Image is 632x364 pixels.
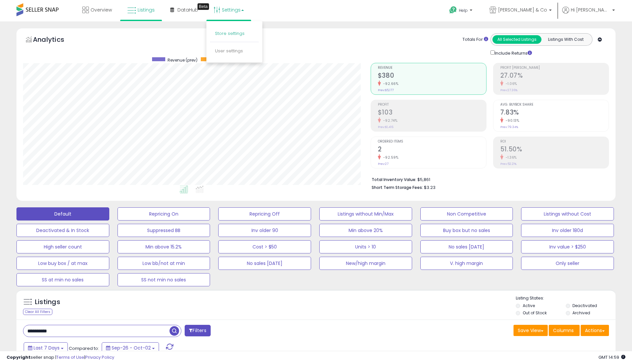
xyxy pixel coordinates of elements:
[492,35,541,44] button: All Selected Listings
[420,240,513,253] button: No sales [DATE]
[381,81,399,86] small: -92.66%
[118,240,210,253] button: Min above 15.2%
[372,177,416,182] b: Total Inventory Value:
[381,155,399,160] small: -92.59%
[378,125,393,129] small: Prev: $1,416
[513,325,548,336] button: Save View
[500,140,609,143] span: ROI
[523,303,535,308] label: Active
[449,6,457,14] i: Get Help
[424,184,435,191] span: $3.23
[378,72,486,81] h2: $380
[549,325,580,336] button: Columns
[16,273,109,286] button: SS at min no sales
[218,224,311,237] button: Inv older 90
[319,207,412,221] button: Listings without Min/Max
[500,88,517,92] small: Prev: 27.36%
[7,354,31,360] strong: Copyright
[378,103,486,107] span: Profit
[138,7,155,13] span: Listings
[34,345,60,351] span: Last 7 Days
[500,109,609,117] h2: 7.83%
[35,298,60,307] h5: Listings
[500,162,516,166] small: Prev: 52.21%
[218,240,311,253] button: Cost > $50
[521,240,614,253] button: Inv value > $250
[112,345,151,351] span: Sep-26 - Oct-02
[118,273,210,286] button: SS not min no sales
[118,224,210,237] button: Suppressed BB
[521,207,614,221] button: Listings without Cost
[16,224,109,237] button: Deactivated & In Stock
[319,224,412,237] button: Min above 20%
[444,1,479,21] a: Help
[118,207,210,221] button: Repricing On
[571,7,610,13] span: Hi [PERSON_NAME]
[319,240,412,253] button: Units > 10
[215,30,245,37] a: Store settings
[521,224,614,237] button: Inv older 180d
[498,7,547,13] span: [PERSON_NAME] & Co
[102,342,159,353] button: Sep-26 - Oct-02
[500,103,609,107] span: Avg. Buybox Share
[378,140,486,143] span: Ordered Items
[218,257,311,270] button: No sales [DATE]
[553,327,574,334] span: Columns
[378,109,486,117] h2: $103
[503,118,519,123] small: -90.13%
[33,35,77,46] h5: Analytics
[16,207,109,221] button: Default
[503,81,517,86] small: -1.06%
[177,7,198,13] span: DataHub
[486,49,540,56] div: Include Returns
[118,257,210,270] button: Low bb/not at min
[562,7,615,21] a: Hi [PERSON_NAME]
[378,66,486,70] span: Revenue
[56,354,84,360] a: Terms of Use
[381,118,398,123] small: -92.74%
[521,257,614,270] button: Only seller
[420,207,513,221] button: Non Competitive
[69,345,99,351] span: Compared to:
[500,66,609,70] span: Profit [PERSON_NAME]
[319,257,412,270] button: New/high margin
[462,37,488,43] div: Totals For
[523,310,547,316] label: Out of Stock
[168,57,197,63] span: Revenue (prev)
[218,207,311,221] button: Repricing Off
[500,72,609,81] h2: 27.07%
[24,342,68,353] button: Last 7 Days
[23,309,52,315] div: Clear All Filters
[372,175,604,183] li: $5,861
[372,185,423,190] b: Short Term Storage Fees:
[378,162,388,166] small: Prev: 27
[91,7,112,13] span: Overview
[541,35,590,44] button: Listings With Cost
[16,257,109,270] button: Low buy box / at max
[16,240,109,253] button: High seller count
[420,257,513,270] button: V. high margin
[378,88,394,92] small: Prev: $5,177
[598,354,625,360] span: 2025-10-10 14:59 GMT
[500,145,609,154] h2: 51.50%
[420,224,513,237] button: Buy box but no sales
[516,295,615,301] p: Listing States:
[459,8,468,13] span: Help
[215,48,243,54] a: User settings
[378,145,486,154] h2: 2
[572,310,590,316] label: Archived
[7,354,114,361] div: seller snap | |
[85,354,114,360] a: Privacy Policy
[581,325,609,336] button: Actions
[185,325,210,336] button: Filters
[197,3,209,10] div: Tooltip anchor
[503,155,517,160] small: -1.36%
[500,125,518,129] small: Prev: 79.34%
[572,303,597,308] label: Deactivated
